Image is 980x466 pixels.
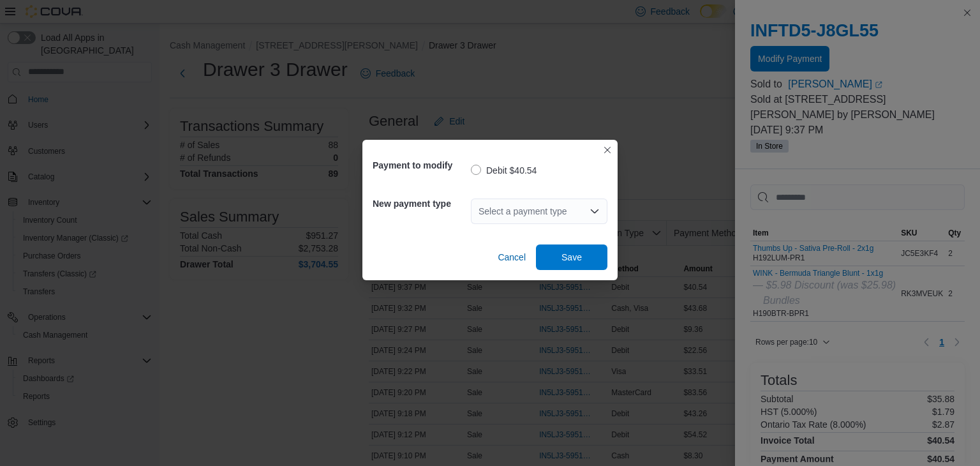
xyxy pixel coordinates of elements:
button: Save [536,244,607,270]
h5: Payment to modify [373,153,468,178]
span: Cancel [498,251,526,264]
button: Closes this modal window [600,142,615,158]
button: Open list of options [590,206,600,216]
span: Save [561,251,582,264]
h5: New payment type [373,191,468,216]
button: Cancel [493,244,531,270]
input: Accessible screen reader label [479,204,480,219]
label: Debit $40.54 [471,163,537,178]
